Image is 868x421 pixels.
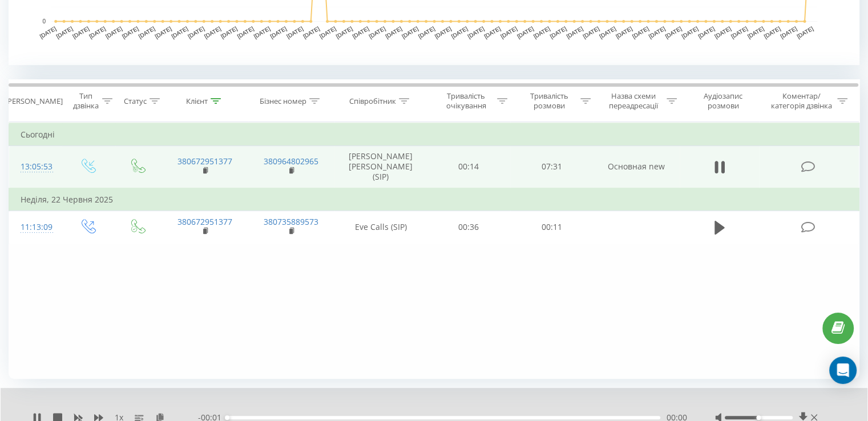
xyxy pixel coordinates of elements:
a: 380672951377 [177,156,232,167]
text: [DATE] [154,25,173,39]
text: [DATE] [121,25,140,39]
div: Бізнес номер [260,96,306,106]
text: [DATE] [170,25,189,39]
text: [DATE] [746,25,765,39]
td: [PERSON_NAME] [PERSON_NAME] (SIP) [334,146,427,188]
text: [DATE] [796,25,814,39]
text: [DATE] [55,25,74,39]
text: [DATE] [631,25,650,39]
text: [DATE] [664,25,683,39]
text: [DATE] [417,25,436,39]
text: [DATE] [88,25,107,39]
text: [DATE] [713,25,732,39]
text: [DATE] [434,25,453,39]
text: [DATE] [466,25,485,39]
text: [DATE] [483,25,502,39]
div: Назва схеми переадресації [604,91,664,111]
text: [DATE] [335,25,354,39]
td: Неділя, 22 Червня 2025 [9,188,859,211]
div: Accessibility label [756,415,761,420]
div: [PERSON_NAME] [5,96,63,106]
div: Тип дзвінка [72,91,99,111]
text: [DATE] [549,25,568,39]
text: [DATE] [203,25,222,39]
div: Статус [124,96,147,106]
div: Accessibility label [225,415,229,420]
div: Співробітник [349,96,396,106]
text: [DATE] [598,25,617,39]
text: [DATE] [285,25,304,39]
div: 11:13:09 [21,216,51,238]
a: 380735889573 [264,216,318,227]
text: [DATE] [253,25,272,39]
text: [DATE] [368,25,386,39]
text: [DATE] [269,25,288,39]
div: Коментар/категорія дзвінка [768,91,834,111]
text: [DATE] [697,25,716,39]
text: 0 [42,18,46,25]
text: [DATE] [648,25,667,39]
text: [DATE] [680,25,699,39]
text: [DATE] [516,25,535,39]
td: Eve Calls (SIP) [334,211,427,244]
a: 380672951377 [177,216,232,227]
text: [DATE] [318,25,337,39]
text: [DATE] [582,25,600,39]
div: Клієнт [186,96,208,106]
td: 07:31 [510,146,593,188]
div: Аудіозапис розмови [690,91,757,111]
text: [DATE] [763,25,782,39]
text: [DATE] [615,25,633,39]
text: [DATE] [779,25,798,39]
text: [DATE] [236,25,255,39]
text: [DATE] [352,25,370,39]
td: 00:11 [510,211,593,244]
div: Тривалість очікування [438,91,495,111]
text: [DATE] [302,25,321,39]
td: Основная new [593,146,679,188]
td: 00:14 [427,146,510,188]
text: [DATE] [450,25,469,39]
text: [DATE] [187,25,205,39]
div: Тривалість розмови [520,91,578,111]
text: [DATE] [39,25,58,39]
td: 00:36 [427,211,510,244]
text: [DATE] [384,25,403,39]
div: Open Intercom Messenger [829,357,857,384]
text: [DATE] [220,25,239,39]
td: Сьогодні [9,123,859,146]
text: [DATE] [138,25,156,39]
text: [DATE] [71,25,90,39]
text: [DATE] [532,25,551,39]
a: 380964802965 [264,156,318,167]
div: 13:05:53 [21,156,51,178]
text: [DATE] [566,25,584,39]
text: [DATE] [730,25,749,39]
text: [DATE] [401,25,419,39]
text: [DATE] [104,25,123,39]
text: [DATE] [499,25,518,39]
